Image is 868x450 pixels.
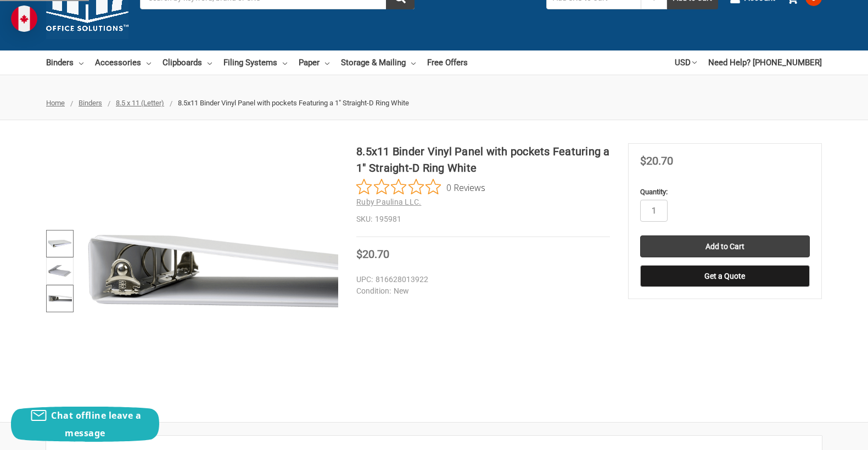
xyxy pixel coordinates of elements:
[356,285,391,297] dt: Condition:
[640,154,673,167] span: $20.70
[178,99,409,107] span: 8.5x11 Binder Vinyl Panel with pockets Featuring a 1" Straight-D Ring White
[356,285,605,297] dd: New
[356,198,421,206] a: Ruby Paulina LLC.
[223,50,287,75] a: Filing Systems
[341,50,416,75] a: Storage & Mailing
[356,248,389,261] span: $20.70
[356,274,605,285] dd: 816628013922
[356,179,485,195] button: Rated 0 out of 5 stars from 0 reviews. Jump to reviews.
[48,232,72,256] img: 8.5x11 Binder Vinyl Panel with pockets Featuring a 1" Straight-D Ring White
[427,50,468,75] a: Free Offers
[675,50,697,75] a: USD
[446,179,485,195] span: 0 Reviews
[82,143,338,399] img: 8.5x11 Binder Vinyl Panel with pockets Featuring a 1" Straight-D Ring White
[299,50,329,75] a: Paper
[11,407,159,442] button: Chat offline leave a message
[640,265,810,287] button: Get a Quote
[640,235,810,257] input: Add to Cart
[95,50,151,75] a: Accessories
[79,99,102,107] a: Binders
[356,143,610,176] h1: 8.5x11 Binder Vinyl Panel with pockets Featuring a 1" Straight-D Ring White
[163,50,212,75] a: Clipboards
[11,5,37,32] img: duty and tax information for Canada
[356,213,610,225] dd: 195981
[116,99,164,107] a: 8.5 x 11 (Letter)
[48,259,72,283] img: 8.5x11 Binder Vinyl Panel with pockets Featuring a 1" Straight-D Ring White
[46,50,83,75] a: Binders
[48,286,72,311] img: 8.5x11 Binder - Vinyl - Black (195911)
[356,274,373,285] dt: UPC:
[708,50,822,75] a: Need Help? [PHONE_NUMBER]
[51,409,141,439] span: Chat offline leave a message
[46,99,65,107] a: Home
[640,187,810,198] label: Quantity:
[356,213,372,225] dt: SKU:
